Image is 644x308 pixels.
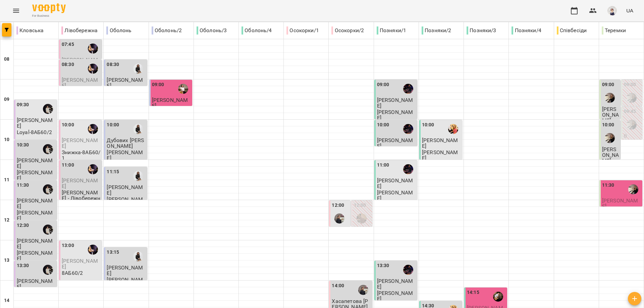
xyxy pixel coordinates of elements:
[62,41,74,48] label: 07:45
[377,177,413,189] span: [PERSON_NAME]
[403,124,413,134] img: Юлія КРАВЧЕНКО
[422,121,434,129] label: 10:00
[602,182,614,189] label: 11:30
[88,164,98,174] img: Ольга МОСКАЛЕНКО
[377,121,389,129] label: 10:00
[17,157,53,169] span: [PERSON_NAME]
[4,136,9,143] h6: 10
[332,202,344,209] label: 12:00
[331,26,364,35] p: Осокорки/2
[107,137,144,149] span: Дубових [PERSON_NAME]
[32,14,66,18] span: For Business
[403,84,413,94] img: Юлія КРАВЧЕНКО
[107,184,143,196] span: [PERSON_NAME]
[377,137,413,149] span: [PERSON_NAME]
[377,81,389,88] label: 09:00
[17,182,29,189] label: 11:30
[16,26,44,35] p: Кловська
[628,292,641,305] button: Створити урок
[43,265,53,275] div: Анна ГОРБУЛІНА
[88,64,98,74] img: Ольга МОСКАЛЕНКО
[624,139,641,157] p: [PERSON_NAME]
[152,97,188,109] span: [PERSON_NAME]
[448,124,458,134] div: Наталя ПОСИПАЙКО
[403,265,413,275] img: Юлія КРАВЧЕНКО
[88,124,98,134] img: Ольга МОСКАЛЕНКО
[377,262,389,269] label: 13:30
[43,104,53,114] img: Анна ГОРБУЛІНА
[624,4,636,17] button: UA
[17,129,52,135] p: Loyal-8АБ60/2
[624,133,641,139] p: 0
[107,77,143,89] span: [PERSON_NAME]
[512,26,541,35] p: Позняки/4
[4,56,9,63] h6: 08
[422,26,451,35] p: Позняки/2
[4,217,9,224] h6: 12
[358,285,368,295] img: Тетяна КУРУЧ
[107,149,146,161] p: [PERSON_NAME]
[43,225,53,235] div: Анна ГОРБУЛІНА
[17,210,56,222] p: [PERSON_NAME]
[62,121,74,129] label: 10:00
[602,146,619,164] span: [PERSON_NAME]
[602,26,626,35] p: Теремки
[557,26,587,35] p: Співбесіди
[133,171,143,181] img: Любов ПУШНЯК
[354,202,366,209] label: 12:00
[357,213,367,224] img: Юлія ПОГОРЄЛОВА
[467,289,479,296] label: 14:15
[377,162,389,169] label: 11:00
[62,137,98,149] span: [PERSON_NAME]
[17,262,29,269] label: 13:30
[197,26,227,35] p: Оболонь/3
[17,278,53,290] span: [PERSON_NAME]
[152,81,164,88] label: 09:00
[107,168,119,176] label: 11:15
[627,93,637,103] div: Ольга ЕПОВА
[626,7,633,14] span: UA
[467,26,496,35] p: Позняки/3
[152,26,182,35] p: Оболонь/2
[178,84,188,94] div: Вікторія ТАРАБАН
[4,176,9,184] h6: 11
[605,133,615,143] img: Ольга ЕПОВА
[43,144,53,154] img: Анна ГОРБУЛІНА
[88,245,98,255] img: Ольга МОСКАЛЕНКО
[4,96,9,103] h6: 09
[605,93,615,103] div: Ольга ЕПОВА
[107,277,146,289] p: [PERSON_NAME]
[107,61,119,68] label: 08:30
[62,57,98,69] span: [PERSON_NAME]
[62,77,98,89] span: [PERSON_NAME]
[377,97,413,109] span: [PERSON_NAME]
[17,197,53,209] span: [PERSON_NAME]
[88,44,98,54] div: Ольга МОСКАЛЕНКО
[32,3,66,13] img: Voopty Logo
[627,120,637,130] img: Ольга ЕПОВА
[43,184,53,194] img: Анна ГОРБУЛІНА
[334,213,344,224] div: Тетяна КУРУЧ
[403,164,413,174] img: Юлія КРАВЧЕНКО
[628,184,638,194] img: Ольга ЕПОВА
[62,270,83,276] p: 8АБ60/2
[17,141,29,149] label: 10:30
[377,290,416,302] p: [PERSON_NAME]
[62,190,101,207] p: [PERSON_NAME] - Лівобережна
[17,250,56,262] p: [PERSON_NAME]
[107,249,119,256] label: 13:15
[624,81,636,88] label: 09:00
[602,106,619,124] span: [PERSON_NAME]
[332,282,344,290] label: 14:00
